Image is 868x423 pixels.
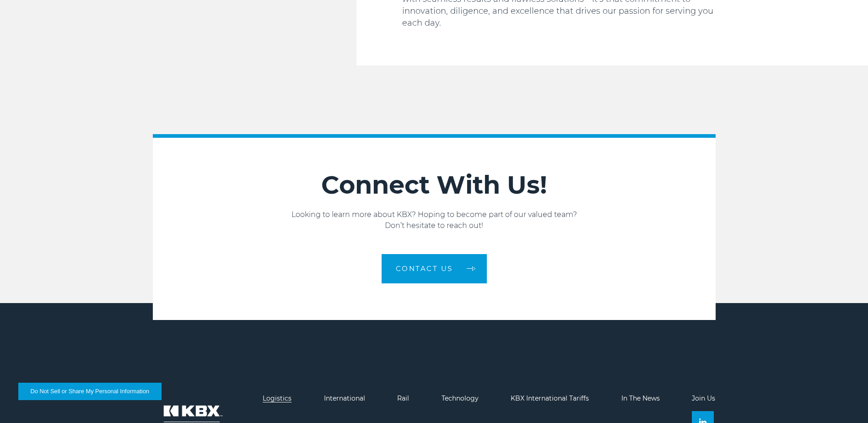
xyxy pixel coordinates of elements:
[511,394,589,402] a: KBX International Tariffs
[18,383,162,400] button: Do Not Sell or Share My Personal Information
[621,394,660,402] a: In The News
[382,254,487,283] a: Contact us arrow arrow
[692,394,715,402] a: Join Us
[153,170,716,200] h2: Connect With Us!
[263,394,291,402] a: Logistics
[324,394,365,402] a: International
[396,265,453,272] span: Contact us
[442,394,479,402] a: Technology
[153,209,716,231] p: Looking to learn more about KBX? Hoping to become part of our valued team? Don’t hesitate to reac...
[397,394,409,402] a: Rail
